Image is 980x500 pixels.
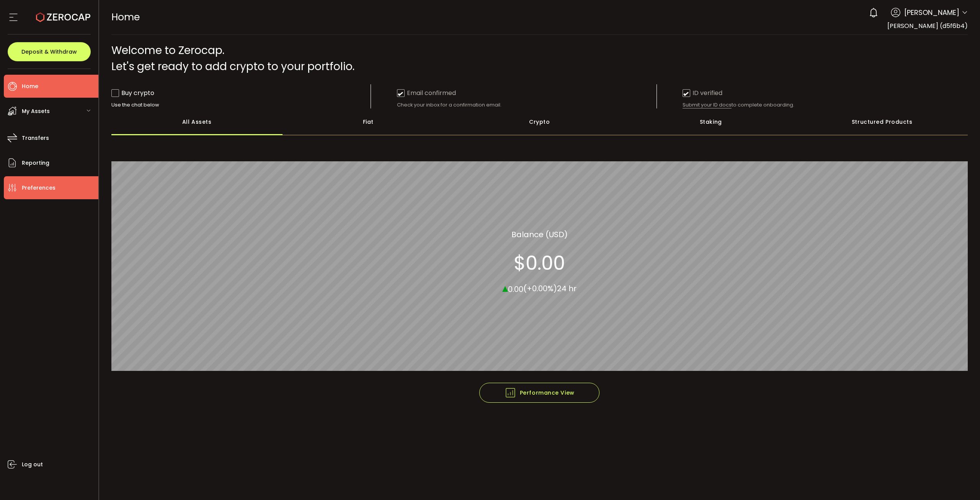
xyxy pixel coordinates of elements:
span: Preferences [22,182,56,193]
span: (+0.00%) [523,283,557,294]
div: Fiat [283,108,454,135]
div: Staking [625,108,797,135]
div: to complete onboarding. [683,102,942,108]
div: ID verified [683,88,722,98]
button: Deposit & Withdraw [8,42,91,61]
span: [PERSON_NAME] [904,7,959,18]
section: $0.00 [514,251,565,274]
span: Transfers [22,133,49,144]
div: Structured Products [797,108,968,135]
iframe: Chat Widget [942,463,980,500]
button: Performance View [479,383,599,403]
div: Use the chat below [111,102,371,108]
section: Balance (USD) [511,228,568,240]
span: 24 hr [557,283,577,294]
span: Home [111,10,140,24]
span: 0.00 [508,284,523,294]
div: Check your inbox for a confirmation email. [397,102,657,108]
span: Reporting [22,157,49,169]
span: Deposit & Withdraw [21,49,77,54]
div: Welcome to Zerocap. Let's get ready to add crypto to your portfolio. [111,43,968,75]
span: My Assets [22,106,50,117]
span: Performance View [505,387,575,398]
div: Crypto [454,108,626,135]
div: Email confirmed [397,88,456,98]
span: [PERSON_NAME] (d5f6b4) [887,21,968,30]
div: All Assets [111,108,283,135]
div: Buy crypto [111,88,154,98]
span: Submit your ID docs [683,102,732,108]
span: ▴ [502,279,508,296]
span: Home [22,81,38,92]
span: Log out [22,459,43,470]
